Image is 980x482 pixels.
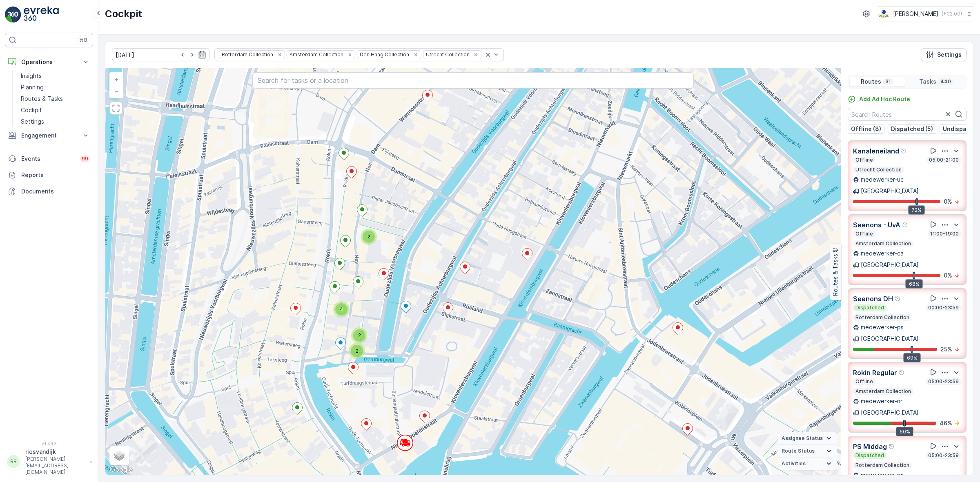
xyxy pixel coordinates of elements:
[851,125,881,133] p: Offline (8)
[861,249,904,258] p: medewerker-ca
[861,397,902,405] p: medewerker-nr
[861,323,904,331] p: medewerker-ps
[848,95,910,103] a: Add Ad Hoc Route
[21,106,42,114] p: Cockpit
[24,7,59,23] img: logo_light-DOdMpM7g.png
[110,446,128,464] a: Layers
[853,368,897,378] p: Rokin Regular
[942,11,962,17] p: ( +02:00 )
[411,51,420,58] div: Remove Den Haag Collection
[110,85,122,98] a: Zoom Out
[944,198,952,206] p: 0 %
[861,471,904,479] p: medewerker-ps
[853,146,899,156] p: Kanaleneiland
[5,183,93,200] a: Documents
[861,335,919,343] p: [GEOGRAPHIC_DATA]
[928,157,960,163] p: 05:00-21:00
[21,83,44,91] p: Planning
[884,78,892,85] p: 31
[778,445,837,458] summary: Route Status
[855,304,885,311] p: Dispatched
[891,125,933,133] p: Dispatched (5)
[855,167,902,173] p: Utrecht Collection
[18,70,93,82] a: Insights
[859,95,910,103] p: Add Ad Hoc Route
[878,7,973,21] button: [PERSON_NAME](+02:00)
[18,82,93,93] a: Planning
[855,157,874,163] p: Offline
[5,7,21,23] img: logo
[5,151,93,167] a: Events99
[25,456,86,475] p: [PERSON_NAME][EMAIL_ADDRESS][DOMAIN_NAME]
[893,10,938,18] p: [PERSON_NAME]
[902,222,909,228] div: Help Tooltip Icon
[5,127,93,144] button: Engagement
[889,443,895,450] div: Help Tooltip Icon
[778,458,837,470] summary: Activities
[896,427,913,436] div: 60%
[904,353,921,362] div: 69%
[471,51,480,58] div: Remove Utrecht Collection
[855,240,912,247] p: Amsterdam Collection
[5,441,93,446] span: v 1.49.3
[855,378,874,385] p: Offline
[367,233,370,240] span: 2
[927,378,960,385] p: 05:00-23:59
[5,448,93,475] button: RRriesvandijk[PERSON_NAME][EMAIL_ADDRESS][DOMAIN_NAME]
[888,124,936,134] button: Dispatched (5)
[855,231,874,237] p: Offline
[361,229,377,245] div: 2
[848,108,967,121] input: Search Routes
[18,104,93,116] a: Cockpit
[287,51,345,58] div: Amsterdam Collection
[782,460,806,467] span: Activities
[937,51,962,59] p: Settings
[861,187,919,195] p: [GEOGRAPHIC_DATA]
[21,58,77,66] p: Operations
[18,93,93,104] a: Routes & Tasks
[21,131,77,140] p: Engagement
[358,332,361,338] span: 2
[356,348,359,354] span: 2
[349,343,365,359] div: 2
[5,54,93,70] button: Operations
[927,304,960,311] p: 00:00-23:59
[855,388,912,395] p: Amsterdam Collection
[855,452,885,459] p: Dispatched
[252,72,694,89] input: Search for tasks or a location
[82,155,88,162] p: 99
[782,448,815,454] span: Route Status
[357,51,410,58] div: Den Haag Collection
[275,51,284,58] div: Remove Rotterdam Collection
[778,432,837,445] summary: Assignee Status
[940,78,952,85] p: 440
[853,442,887,451] p: PS Middag
[929,231,960,237] p: 11:00-19:00
[861,78,881,86] p: Routes
[878,9,890,18] img: basis-logo_rgb2x.png
[921,48,967,61] button: Settings
[927,452,960,459] p: 05:00-23:59
[105,7,142,20] p: Cockpit
[848,124,884,134] button: Offline (8)
[423,51,471,58] div: Utrecht Collection
[861,261,919,269] p: [GEOGRAPHIC_DATA]
[831,254,840,296] p: Routes & Tasks
[855,462,910,469] p: Rotterdam Collection
[340,306,343,312] span: 4
[855,314,910,321] p: Rotterdam Collection
[25,448,86,456] p: riesvandijk
[5,167,93,183] a: Reports
[853,294,893,304] p: Seenons DH
[112,48,209,61] input: dd/mm/yyyy
[909,206,925,215] div: 72%
[21,118,44,126] p: Settings
[861,175,904,184] p: medewerker-uc
[21,72,42,80] p: Insights
[21,171,90,179] p: Reports
[861,409,919,417] p: [GEOGRAPHIC_DATA]
[110,73,122,85] a: Zoom In
[853,220,900,230] p: Seenons - UvA
[21,155,75,163] p: Events
[115,88,119,95] span: −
